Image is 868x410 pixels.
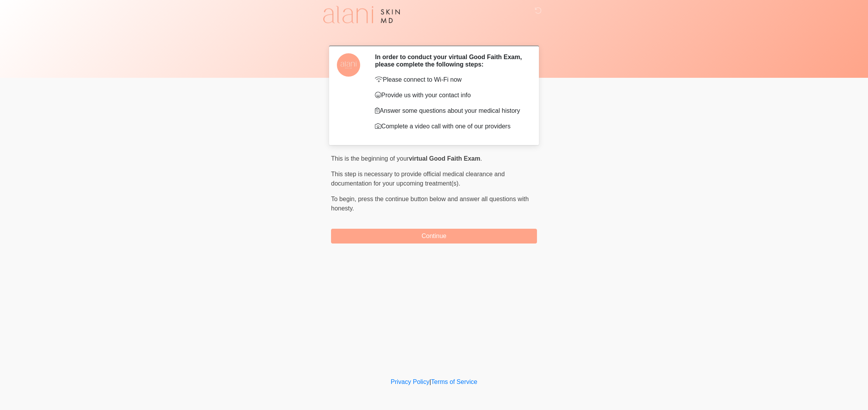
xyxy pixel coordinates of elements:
[375,122,525,131] p: Complete a video call with one of our providers
[331,155,409,162] span: This is the beginning of your
[375,53,525,68] h2: In order to conduct your virtual Good Faith Exam, please complete the following steps:
[325,28,543,42] h1: ‎ ‎ ‎
[375,75,525,84] p: Please connect to Wi-Fi now
[337,53,360,77] img: Agent Avatar
[331,171,505,187] span: This step is necessary to provide official medical clearance and documentation for your upcoming ...
[375,91,525,100] p: Provide us with your contact info
[375,106,525,116] p: Answer some questions about your medical history
[480,155,482,162] span: .
[431,378,477,385] a: Terms of Service
[323,6,400,23] img: Alani Skin MD Logo
[391,378,430,385] a: Privacy Policy
[409,155,480,162] strong: virtual Good Faith Exam
[331,196,358,202] span: To begin,
[331,229,537,244] button: Continue
[429,378,431,385] a: |
[331,196,529,212] span: press the continue button below and answer all questions with honesty.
